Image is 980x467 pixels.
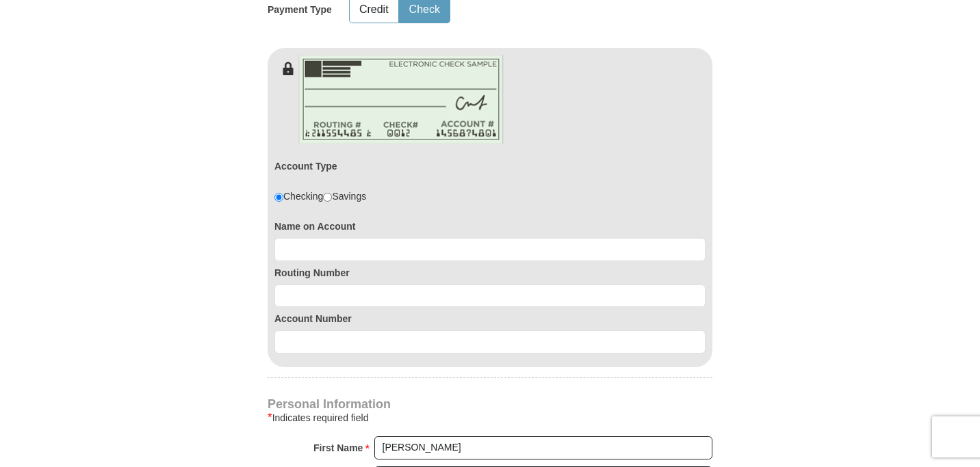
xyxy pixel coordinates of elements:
[268,4,332,16] h5: Payment Type
[274,219,706,233] label: Name on Account
[274,266,706,280] label: Routing Number
[313,438,363,457] strong: First Name
[274,189,366,203] div: Checking Savings
[274,159,337,173] label: Account Type
[268,410,712,426] div: Indicates required field
[298,55,504,144] img: check-en.png
[268,399,712,410] h4: Personal Information
[274,312,706,325] label: Account Number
